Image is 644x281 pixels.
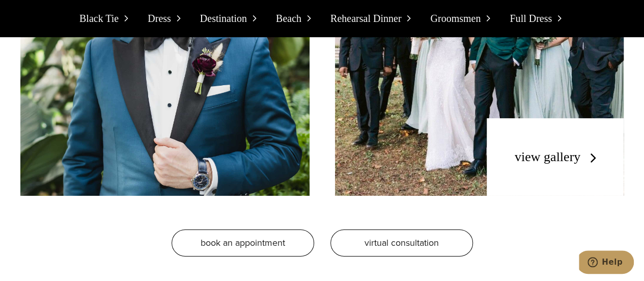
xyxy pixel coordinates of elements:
[200,10,247,27] span: Destination
[430,10,481,27] span: Groomsmen
[330,10,401,27] span: Rehearsal Dinner
[330,229,473,257] a: virtual consultation
[515,149,601,164] a: view gallery
[510,10,552,27] span: Full Dress
[172,229,314,257] a: Book an appointment
[276,10,301,27] span: Beach
[579,250,634,276] iframe: Opens a widget where you can chat to one of our agents
[79,10,119,27] span: Black Tie
[148,10,171,27] span: Dress
[201,236,285,249] span: Book an appointment
[365,236,439,249] span: virtual consultation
